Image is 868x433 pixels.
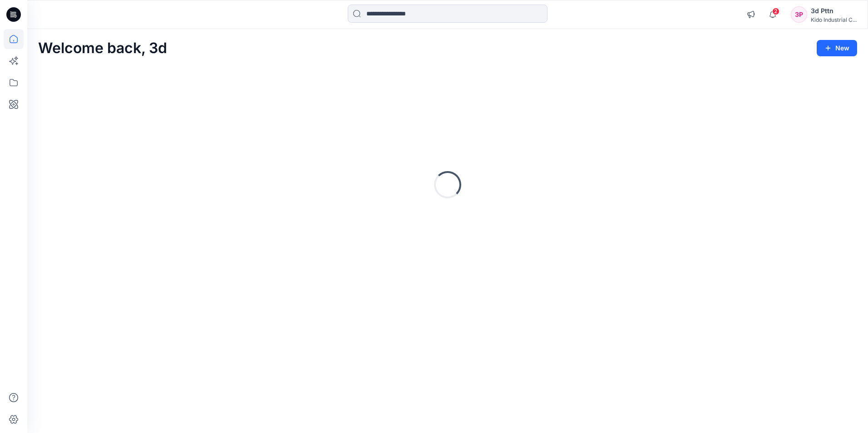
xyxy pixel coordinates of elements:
h2: Welcome back, 3d [38,40,167,57]
div: 3P [791,6,807,23]
span: 2 [772,8,779,15]
button: New [817,40,857,56]
div: 3d Pttn [811,5,857,16]
div: Kido Industrial C... [811,16,857,23]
